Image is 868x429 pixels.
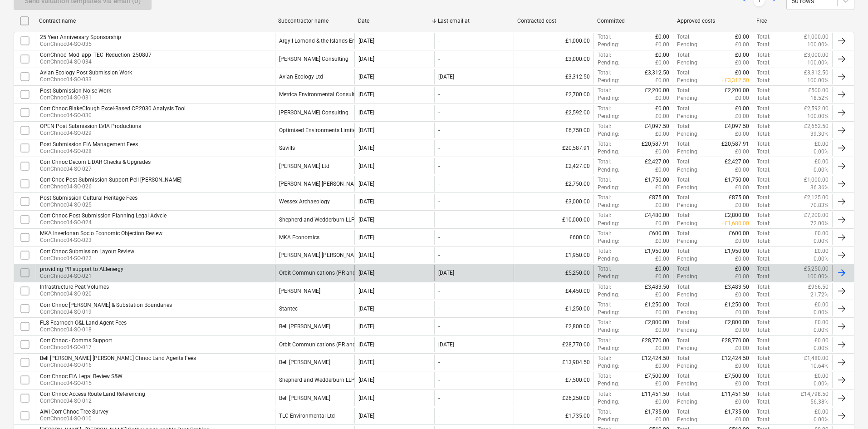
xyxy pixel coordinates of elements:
p: Total : [677,158,691,166]
div: [DATE] [358,91,374,98]
p: CorrChnoc04-SO-019 [40,308,172,316]
p: Total : [757,158,770,166]
p: Total : [757,273,770,281]
p: £0.00 [735,184,749,192]
div: - [438,145,440,151]
div: £3,000.00 [514,194,593,209]
p: Total : [757,283,770,291]
p: Pending : [598,291,619,299]
p: Total : [757,202,770,209]
p: £0.00 [735,105,749,113]
p: Pending : [598,148,619,156]
div: [DATE] [358,56,374,62]
div: MKA Economics [279,234,319,241]
p: £0.00 [735,130,749,138]
div: Avian Ecology Post Submission Work [40,69,132,76]
p: £500.00 [808,87,829,94]
p: £2,652.50 [804,123,829,130]
p: Pending : [677,291,699,299]
p: Total : [757,130,770,138]
p: £1,950.00 [725,247,749,255]
div: £10,000.00 [514,212,593,227]
p: £0.00 [814,230,829,237]
div: Post Submission EIA Management Fees [40,141,138,148]
p: £0.00 [655,59,669,67]
p: Total : [598,87,611,94]
div: £2,427.00 [514,158,593,173]
p: CorrChnoc04-SO-030 [40,112,186,119]
div: - [438,181,440,187]
p: Total : [757,176,770,184]
div: £20,587.91 [514,140,593,156]
div: £2,700.00 [514,87,593,102]
div: CorrChnoc_Mod_app_TEC_Reduction_250807 [40,52,152,58]
p: Total : [677,33,691,41]
div: £2,750.00 [514,176,593,192]
div: Contracted cost [517,18,590,24]
p: Total : [757,148,770,156]
p: £2,125.00 [804,194,829,202]
div: [DATE] [358,38,374,44]
p: £0.00 [735,94,749,102]
div: £2,800.00 [514,319,593,334]
div: Free [756,18,829,24]
p: £600.00 [729,230,749,237]
p: Total : [757,184,770,192]
p: £0.00 [655,309,669,316]
p: £5,250.00 [804,265,829,273]
div: Blake Clough Consulting [279,56,348,62]
div: - [438,217,440,223]
p: Pending : [677,202,699,209]
p: £0.00 [735,273,749,281]
p: CorrChnoc04-SO-022 [40,255,134,262]
p: Total : [598,123,611,130]
div: [DATE] [358,252,374,258]
p: Pending : [677,184,699,192]
div: - [438,38,440,44]
p: Pending : [598,220,619,227]
p: Total : [677,87,691,94]
p: Pending : [598,113,619,120]
div: Metrica Environmental Consulting Limited [279,91,382,98]
div: £1,950.00 [514,247,593,263]
p: Total : [757,166,770,174]
p: Total : [757,301,770,309]
div: Stantec [279,306,298,312]
p: £2,200.00 [725,87,749,94]
p: + £3,312.50 [721,77,749,84]
p: £1,250.00 [645,301,669,309]
p: £0.00 [655,237,669,245]
p: £2,592.00 [804,105,829,113]
p: £0.00 [735,255,749,263]
p: Total : [598,176,611,184]
div: [DATE] [358,234,374,241]
p: Pending : [598,77,619,84]
p: Pending : [677,113,699,120]
div: Pell Frischmann [279,181,363,187]
p: Total : [598,33,611,41]
p: CorrChnoc04-SO-024 [40,219,167,227]
div: Shepherd and Wedderburn LLP [279,217,355,223]
div: £13,904.50 [514,355,593,370]
p: £0.00 [655,94,669,102]
div: £3,000.00 [514,51,593,67]
p: Total : [757,220,770,227]
p: Total : [677,230,691,237]
p: £2,200.00 [645,87,669,94]
p: £0.00 [814,140,829,148]
p: £0.00 [735,166,749,174]
p: Total : [757,194,770,202]
p: CorrChnoc04-SO-035 [40,40,121,48]
p: Pending : [598,202,619,209]
p: Total : [598,212,611,219]
div: Pell Frischmann [279,252,363,258]
p: Total : [757,265,770,273]
p: £0.00 [655,202,669,209]
div: £26,250.00 [514,390,593,406]
p: 0.00% [814,166,829,174]
div: MKA Inverlonan Socio Economic Objection Review [40,230,162,237]
p: Pending : [677,148,699,156]
p: Pending : [677,309,699,316]
p: Total : [598,301,611,309]
p: Total : [677,283,691,291]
